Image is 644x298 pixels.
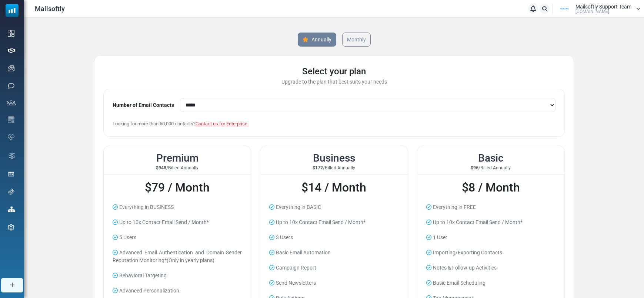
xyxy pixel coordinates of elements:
h2: $79 / Month [110,180,245,194]
label: Number of Email Contacts [113,101,174,109]
li: Advanced Personalization [110,284,245,298]
li: Notes & Follow-up Activities [423,261,558,275]
img: email-templates-icon.svg [8,116,14,123]
li: Everything in BUSINESS [110,200,245,214]
strong: $96 [471,165,478,170]
a: Annually [298,33,336,47]
span: Basic [478,152,504,164]
span: Business [313,152,355,164]
li: Up to 10x Contact Email Send / Month* [110,216,245,229]
div: Upgrade to the plan that best suits your needs [103,78,565,86]
h2: $8 / Month [423,180,558,194]
li: Campaign Report [266,261,401,275]
small: /Billed Annually [423,165,558,171]
img: campaigns-icon.png [8,65,14,71]
span: [DOMAIN_NAME] [575,9,609,14]
small: /Billed Annually [110,165,245,171]
span: Looking for more than 50,000 contacts? [113,121,248,126]
li: Basic Email Automation [266,246,401,260]
img: contacts-icon.svg [7,100,16,105]
li: 3 Users [266,231,401,244]
span: Mailsoftly [35,4,65,14]
li: 1 User [423,231,558,244]
li: Up to 10x Contact Email Send / Month* [266,216,401,229]
img: support-icon.svg [8,189,14,195]
li: Everything in FREE [423,200,558,214]
img: mailsoftly_icon_blue_white.svg [6,4,19,17]
img: dashboard-icon.svg [8,30,14,37]
li: Send Newsletters [266,276,401,290]
strong: $948 [156,165,166,170]
li: Behavioral Targeting [110,269,245,282]
li: Importing/Exporting Contacts [423,246,558,260]
li: Up to 10x Contact Email Send / Month* [423,216,558,229]
span: Mailsoftly Support Team [575,4,631,9]
a: Monthly [342,33,371,47]
li: Basic Email Scheduling [423,276,558,290]
span: Premium [156,152,198,164]
a: User Logo Mailsoftly Support Team [DOMAIN_NAME] [555,3,640,14]
img: domain-health-icon.svg [8,134,14,140]
strong: $172 [313,165,323,170]
h2: $14 / Month [266,180,401,194]
li: Advanced Email Authentication and Domain Sender Reputation Monitoring*(Only in yearly plans) [110,246,245,267]
img: sms-icon.png [8,82,14,89]
img: settings-icon.svg [8,224,14,231]
img: landing_pages.svg [8,171,14,177]
img: workflow.svg [8,152,16,160]
a: Contact us for Enterprise. [196,121,248,126]
li: 5 Users [110,231,245,244]
div: Select your plan [103,65,565,78]
li: Everything in BASIC [266,200,401,214]
small: /Billed Annually [266,165,401,171]
img: User Logo [555,3,574,14]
